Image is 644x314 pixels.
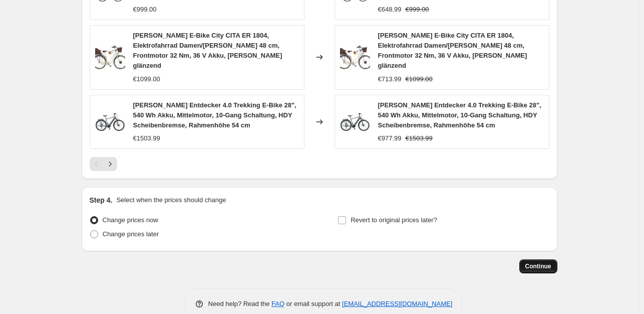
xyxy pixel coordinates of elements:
[340,107,370,137] img: 71ym1_vt9nL_80x.jpg
[133,5,157,15] div: €999.00
[133,32,282,69] span: [PERSON_NAME] E-Bike City CITA ER 1804, Elektrofahrrad Damen/[PERSON_NAME] 48 cm, Frontmotor 32 N...
[406,74,433,84] strike: €1099.00
[103,230,159,238] span: Change prices later
[103,157,117,171] button: Next
[116,195,226,205] p: Select when the prices should change
[340,42,370,72] img: 81igR48Y3IL_80x.jpg
[95,42,125,72] img: 81igR48Y3IL_80x.jpg
[133,74,160,84] div: €1099.00
[351,216,437,224] span: Revert to original prices later?
[378,74,402,84] div: €713.99
[406,5,429,15] strike: €999.00
[133,133,160,143] div: €1503.99
[378,101,541,129] span: [PERSON_NAME] Entdecker 4.0 Trekking E-Bike 28", 540 Wh Akku, Mittelmotor, 10-Gang Schaltung, HDY...
[103,216,158,224] span: Change prices now
[378,32,527,69] span: [PERSON_NAME] E-Bike City CITA ER 1804, Elektrofahrrad Damen/[PERSON_NAME] 48 cm, Frontmotor 32 N...
[271,300,284,307] a: FAQ
[525,262,551,270] span: Continue
[133,101,296,129] span: [PERSON_NAME] Entdecker 4.0 Trekking E-Bike 28", 540 Wh Akku, Mittelmotor, 10-Gang Schaltung, HDY...
[406,133,433,143] strike: €1503.99
[95,107,125,137] img: 71ym1_vt9nL_80x.jpg
[378,5,402,15] div: €648.99
[284,300,342,307] span: or email support at
[90,157,117,171] nav: Pagination
[519,259,557,273] button: Continue
[90,195,113,205] h2: Step 4.
[208,300,272,307] span: Need help? Read the
[378,133,402,143] div: €977.99
[342,300,452,307] a: [EMAIL_ADDRESS][DOMAIN_NAME]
